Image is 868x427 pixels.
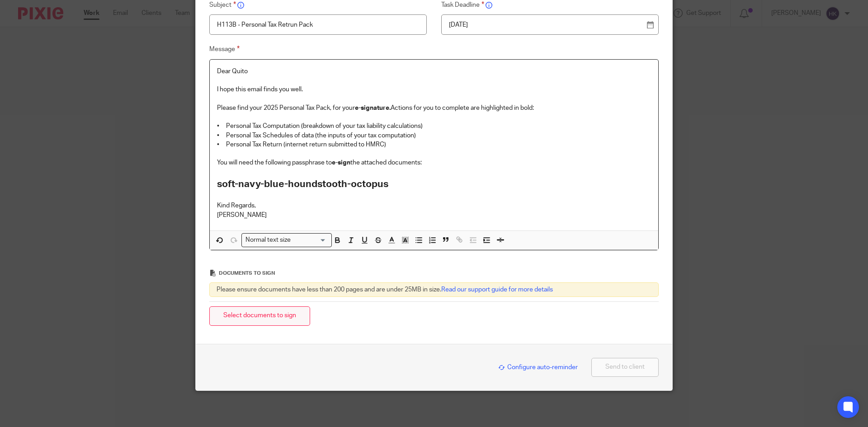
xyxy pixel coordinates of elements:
p: Please find your 2025 Personal Tax Pack, for your Actions for you to complete are highlighted in ... [217,103,651,113]
p: • Personal Tax Computation (breakdown of your tax liability calculations) [217,122,651,131]
p: Dear Quito [217,67,651,76]
p: I hope this email finds you well. [217,85,651,94]
strong: e-signature. [355,105,391,111]
label: Message [209,44,659,55]
div: Please ensure documents have less than 200 pages and are under 25MB in size. [209,282,659,297]
p: • Personal Tax Schedules of data (the inputs of your tax computation) [217,131,651,140]
span: Subject [209,2,236,8]
p: Kind Regards, [217,201,651,210]
button: Send to client [591,358,659,377]
a: Read our support guide for more details [441,286,553,293]
span: Normal text size [244,235,293,245]
span: Configure auto-reminder [498,364,578,371]
div: Search for option [241,233,332,247]
input: Insert subject [209,14,427,35]
p: You will need the following passphrase to the attached documents: [217,158,651,167]
strong: soft-navy-blue-houndstooth-octopus [217,179,388,189]
button: Select documents to sign [209,306,310,326]
input: Search for option [294,235,326,245]
p: [PERSON_NAME] [217,211,651,220]
p: • Personal Tax Return (internet return submitted to HMRC) [217,140,651,149]
p: [DATE] [449,20,644,29]
strong: e-sign [332,160,350,166]
span: Documents to sign [219,271,275,276]
span: Task Deadline [441,2,484,8]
